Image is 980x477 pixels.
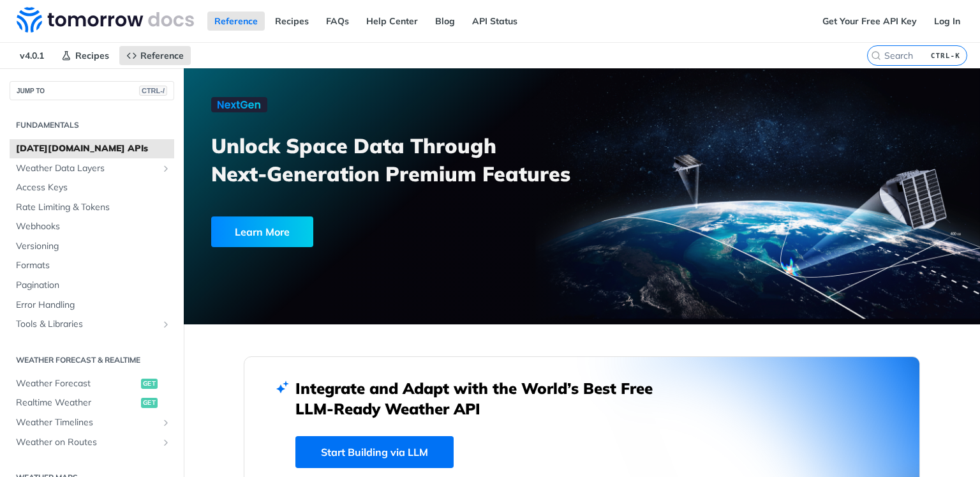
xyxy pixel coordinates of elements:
a: Weather Forecastget [10,374,174,393]
a: Weather TimelinesShow subpages for Weather Timelines [10,413,174,432]
a: Error Handling [10,296,174,315]
span: Weather Timelines [16,416,158,429]
div: Learn More [211,216,313,247]
a: Weather Data LayersShow subpages for Weather Data Layers [10,159,174,178]
h3: Unlock Space Data Through Next-Generation Premium Features [211,132,596,188]
span: Weather Forecast [16,377,138,390]
span: get [141,398,158,408]
a: Pagination [10,276,174,295]
a: Realtime Weatherget [10,393,174,413]
span: Pagination [16,279,171,292]
a: Log In [927,11,967,31]
button: Show subpages for Tools & Libraries [161,319,171,329]
a: Recipes [54,46,116,65]
img: NextGen [211,97,267,112]
a: Versioning [10,237,174,256]
span: Rate Limiting & Tokens [16,201,171,214]
a: [DATE][DOMAIN_NAME] APIs [10,139,174,158]
a: Get Your Free API Key [815,11,924,31]
a: Learn More [211,216,519,247]
span: [DATE][DOMAIN_NAME] APIs [16,142,171,155]
a: Weather on RoutesShow subpages for Weather on Routes [10,433,174,452]
span: Formats [16,259,171,272]
span: Error Handling [16,299,171,312]
a: FAQs [319,11,356,31]
button: Show subpages for Weather Data Layers [161,163,171,174]
h2: Fundamentals [10,119,174,131]
span: CTRL-/ [139,86,167,96]
h2: Weather Forecast & realtime [10,354,174,366]
span: Weather Data Layers [16,162,158,175]
span: Versioning [16,240,171,253]
span: Tools & Libraries [16,318,158,331]
button: Show subpages for Weather Timelines [161,418,171,428]
a: Start Building via LLM [295,436,454,468]
a: Webhooks [10,217,174,236]
button: JUMP TOCTRL-/ [10,81,174,100]
a: Formats [10,256,174,275]
a: Tools & LibrariesShow subpages for Tools & Libraries [10,315,174,334]
span: Weather on Routes [16,436,158,449]
a: API Status [465,11,524,31]
a: Reference [207,11,265,31]
h2: Integrate and Adapt with the World’s Best Free LLM-Ready Weather API [295,378,672,419]
span: v4.0.1 [13,46,51,65]
a: Rate Limiting & Tokens [10,198,174,217]
span: Recipes [75,50,109,61]
a: Recipes [268,11,316,31]
a: Help Center [359,11,425,31]
a: Access Keys [10,178,174,197]
a: Reference [119,46,191,65]
span: Reference [140,50,184,61]
span: get [141,379,158,389]
span: Access Keys [16,181,171,194]
kbd: CTRL-K [928,49,963,62]
img: Tomorrow.io Weather API Docs [17,7,194,33]
button: Show subpages for Weather on Routes [161,437,171,448]
span: Webhooks [16,220,171,233]
a: Blog [428,11,462,31]
span: Realtime Weather [16,397,138,409]
svg: Search [871,50,881,61]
